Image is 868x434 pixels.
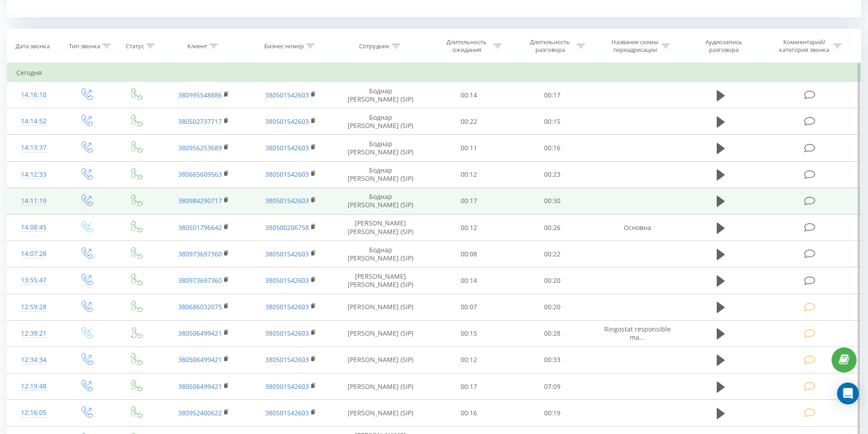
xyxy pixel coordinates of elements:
[334,267,427,294] td: [PERSON_NAME] [PERSON_NAME] (SIP)
[778,38,831,54] div: Комментарий/категория звонка
[178,355,222,364] a: 380506499421
[594,214,680,241] td: Основна
[69,42,100,50] div: Тип звонка
[334,188,427,214] td: Боднар [PERSON_NAME] (SIP)
[16,166,51,184] div: 14:12:33
[265,117,309,126] a: 380501542603
[264,42,304,50] div: Бизнес номер
[7,64,861,82] td: Сегодня
[265,250,309,258] a: 380501542603
[16,112,51,130] div: 14:14:52
[178,382,222,391] a: 380506499421
[16,86,51,104] div: 14:16:10
[334,82,427,108] td: Боднар [PERSON_NAME] (SIP)
[604,325,671,342] span: Ringostat responsible ma...
[427,320,511,347] td: 00:15
[334,373,427,400] td: [PERSON_NAME] (SIP)
[178,223,222,232] a: 380501796642
[265,196,309,205] a: 380501542603
[265,382,309,391] a: 380501542603
[16,219,51,236] div: 14:08:45
[16,351,51,369] div: 12:34:34
[427,161,511,188] td: 00:12
[178,250,222,258] a: 380973697360
[511,188,594,214] td: 00:30
[427,241,511,267] td: 00:08
[265,302,309,311] a: 380501542603
[178,91,222,99] a: 380995548886
[511,241,594,267] td: 00:22
[427,347,511,373] td: 00:12
[359,42,390,50] div: Сотрудник
[265,170,309,179] a: 380501542603
[511,294,594,320] td: 00:20
[178,302,222,311] a: 380686032075
[427,400,511,426] td: 00:16
[511,373,594,400] td: 07:09
[334,294,427,320] td: [PERSON_NAME] (SIP)
[511,214,594,241] td: 00:26
[511,267,594,294] td: 00:20
[15,42,50,50] div: Дата звонка
[16,325,51,342] div: 12:39:21
[511,108,594,135] td: 00:15
[178,329,222,337] a: 380506499421
[442,38,491,54] div: Длительность ожидания
[16,271,51,289] div: 13:55:47
[511,320,594,347] td: 00:28
[265,355,309,364] a: 380501542603
[126,42,144,50] div: Статус
[427,214,511,241] td: 00:12
[334,135,427,161] td: Боднар [PERSON_NAME] (SIP)
[427,108,511,135] td: 00:22
[334,108,427,135] td: Боднар [PERSON_NAME] (SIP)
[427,135,511,161] td: 00:11
[511,82,594,108] td: 00:17
[427,373,511,400] td: 00:17
[511,135,594,161] td: 00:16
[511,400,594,426] td: 00:19
[187,42,207,50] div: Клиент
[178,143,222,152] a: 380956253689
[265,91,309,99] a: 380501542603
[334,347,427,373] td: [PERSON_NAME] (SIP)
[265,143,309,152] a: 380501542603
[511,161,594,188] td: 00:23
[16,298,51,316] div: 12:59:28
[837,383,859,404] div: Open Intercom Messenger
[334,161,427,188] td: Боднар [PERSON_NAME] (SIP)
[611,38,659,54] div: Название схемы переадресации
[511,347,594,373] td: 00:33
[16,245,51,263] div: 14:07:28
[334,214,427,241] td: [PERSON_NAME] [PERSON_NAME] (SIP)
[265,329,309,337] a: 380501542603
[334,400,427,426] td: [PERSON_NAME] (SIP)
[427,188,511,214] td: 00:17
[16,404,51,422] div: 12:16:05
[265,408,309,417] a: 380501542603
[178,196,222,205] a: 380984290717
[16,192,51,210] div: 14:11:19
[16,378,51,395] div: 12:19:48
[265,276,309,285] a: 380501542603
[334,241,427,267] td: Боднар [PERSON_NAME] (SIP)
[178,408,222,417] a: 380952400622
[334,320,427,347] td: [PERSON_NAME] (SIP)
[178,117,222,126] a: 380502737717
[265,223,309,232] a: 380500206758
[427,267,511,294] td: 00:14
[526,38,575,54] div: Длительность разговора
[427,82,511,108] td: 00:14
[427,294,511,320] td: 00:07
[178,170,222,179] a: 380665609563
[16,139,51,157] div: 14:13:37
[694,38,753,54] div: Аудиозапись разговора
[178,276,222,285] a: 380973697360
